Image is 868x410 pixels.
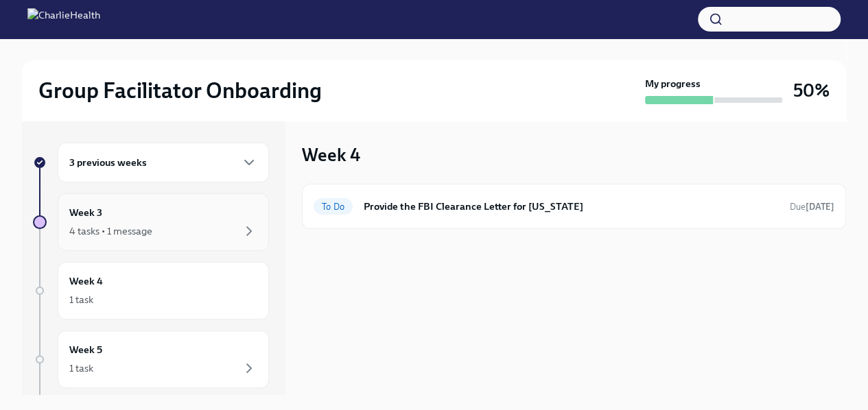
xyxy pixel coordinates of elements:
a: To DoProvide the FBI Clearance Letter for [US_STATE]Due[DATE] [314,195,834,217]
h6: Week 4 [69,274,103,289]
h2: Group Facilitator Onboarding [38,77,322,104]
img: CharlieHealth [27,8,100,30]
a: Week 41 task [33,262,269,319]
a: Week 34 tasks • 1 message [33,193,269,251]
h6: Week 3 [69,205,102,220]
strong: [DATE] [806,202,834,212]
h6: Provide the FBI Clearance Letter for [US_STATE] [364,199,779,214]
div: 1 task [69,361,93,375]
h3: Week 4 [302,143,360,167]
span: October 28th, 2025 09:00 [790,200,834,213]
div: 3 previous weeks [58,143,269,182]
strong: My progress [645,77,701,91]
div: 4 tasks • 1 message [69,224,152,238]
div: 1 task [69,293,93,306]
h3: 50% [793,78,830,103]
h6: 3 previous weeks [69,155,147,170]
a: Week 51 task [33,330,269,388]
h6: Week 5 [69,342,102,357]
span: To Do [314,202,353,212]
span: Due [790,202,834,212]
